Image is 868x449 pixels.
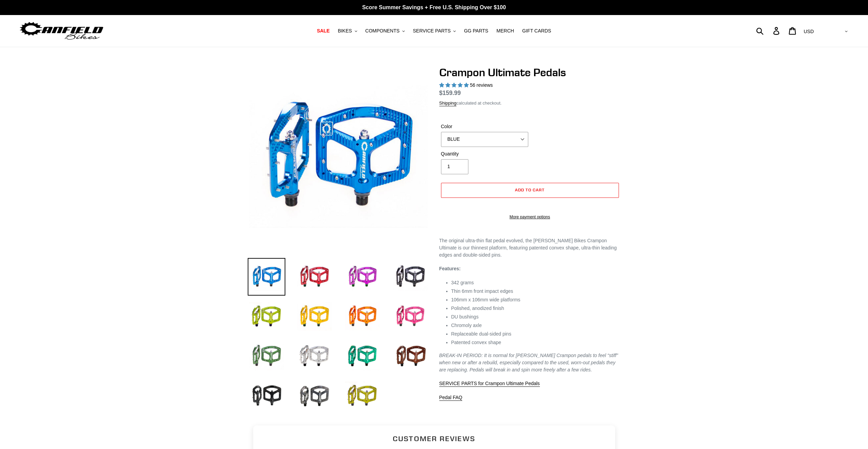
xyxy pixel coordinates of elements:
img: Load image into Gallery viewer, Crampon Ultimate Pedals [344,337,381,375]
li: Thin 6mm front impact edges [451,288,621,295]
em: BREAK-IN PERIOD: It is normal for [PERSON_NAME] Crampon pedals to feel “stiff” when new or after ... [439,353,618,372]
li: Polished, anodized finish [451,305,621,312]
span: SERVICE PARTS [413,28,451,34]
img: Load image into Gallery viewer, Crampon Ultimate Pedals [344,258,381,296]
span: Add to cart [515,187,545,192]
span: MERCH [496,28,514,34]
button: SERVICE PARTS [410,26,459,36]
button: BIKES [334,26,360,36]
a: GIFT CARDS [519,26,555,36]
p: The original ultra-thin flat pedal evolved, the [PERSON_NAME] Bikes Crampon Ultimate is our thinn... [439,237,621,259]
label: Quantity [441,150,528,158]
img: Load image into Gallery viewer, Crampon Ultimate Pedals [296,377,333,414]
button: Add to cart [441,183,619,198]
a: Pedal FAQ [439,395,463,401]
a: GG PARTS [461,26,492,36]
span: GIFT CARDS [522,28,551,34]
span: BIKES [338,28,352,34]
strong: Features: [439,266,461,271]
img: Load image into Gallery viewer, Crampon Ultimate Pedals [391,298,429,335]
a: Shipping [439,100,457,106]
img: Load image into Gallery viewer, Crampon Ultimate Pedals [296,258,333,296]
li: 342 grams [451,279,621,286]
li: Chromoly axle [451,322,621,329]
img: Load image into Gallery viewer, Crampon Ultimate Pedals [296,337,333,375]
img: Load image into Gallery viewer, Crampon Ultimate Pedals [296,298,333,335]
div: calculated at checkout. [439,100,621,107]
img: Load image into Gallery viewer, Crampon Ultimate Pedals [344,298,381,335]
span: SALE [317,28,329,34]
span: $159.99 [439,90,461,96]
a: SALE [313,26,333,36]
img: Load image into Gallery viewer, Crampon Ultimate Pedals [248,298,285,335]
a: SERVICE PARTS for Crampon Ultimate Pedals [439,381,540,387]
li: DU bushings [451,313,621,321]
a: More payment options [441,214,619,220]
h1: Crampon Ultimate Pedals [439,66,621,79]
span: Patented convex shape [451,340,501,345]
h2: Customer Reviews [259,434,610,444]
li: Replaceable dual-sided pins [451,330,621,338]
img: Load image into Gallery viewer, Crampon Ultimate Pedals [248,337,285,375]
img: Load image into Gallery viewer, Crampon Ultimate Pedals [391,337,429,375]
label: Color [441,123,528,130]
span: GG PARTS [464,28,488,34]
span: 56 reviews [470,82,493,88]
a: MERCH [493,26,517,36]
button: COMPONENTS [362,26,408,36]
img: Load image into Gallery viewer, Crampon Ultimate Pedals [391,258,429,296]
span: 4.95 stars [439,82,470,88]
img: Load image into Gallery viewer, Crampon Ultimate Pedals [248,377,285,414]
img: Load image into Gallery viewer, Crampon Ultimate Pedals [248,258,285,296]
img: Canfield Bikes [19,20,104,42]
li: 106mm x 106mm wide platforms [451,296,621,303]
input: Search [760,23,777,38]
span: COMPONENTS [365,28,400,34]
img: Load image into Gallery viewer, Crampon Ultimate Pedals [344,377,381,414]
